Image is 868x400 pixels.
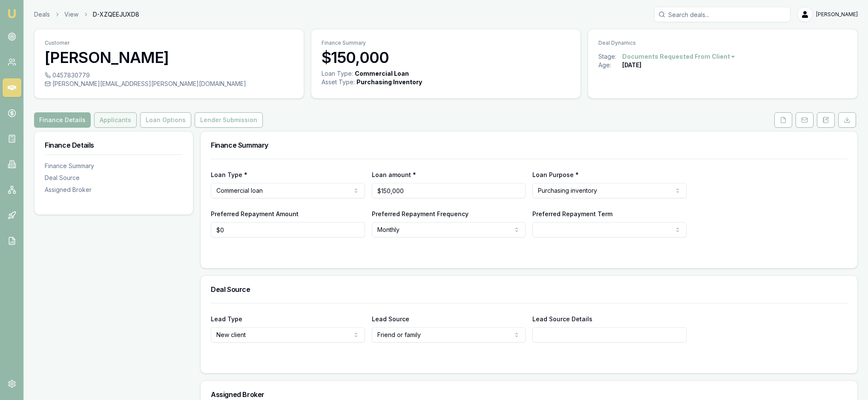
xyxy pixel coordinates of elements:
[372,210,468,217] label: Preferred Repayment Frequency
[193,112,264,128] a: Lender Submission
[372,171,416,178] label: Loan amount *
[211,391,847,398] h3: Assigned Broker
[93,10,139,19] span: D-XZQEEJUXD8
[140,112,191,128] button: Loan Options
[211,315,242,323] label: Lead Type
[211,142,847,149] h3: Finance Summary
[532,171,579,178] label: Loan Purpose *
[45,162,183,170] div: Finance Summary
[211,171,247,178] label: Loan Type *
[138,112,193,128] a: Loan Options
[45,174,183,182] div: Deal Source
[45,80,293,88] div: [PERSON_NAME][EMAIL_ADDRESS][PERSON_NAME][DOMAIN_NAME]
[34,10,50,19] a: Deals
[322,78,355,86] div: Asset Type :
[45,186,183,194] div: Assigned Broker
[92,112,138,128] a: Applicants
[7,9,17,19] img: emu-icon-u.png
[34,112,91,128] button: Finance Details
[598,40,847,46] p: Deal Dynamics
[372,183,526,198] input: $
[45,71,293,80] div: 0457830779
[34,10,139,19] nav: breadcrumb
[622,61,641,69] div: [DATE]
[816,11,858,18] span: [PERSON_NAME]
[322,69,353,78] div: Loan Type:
[45,142,183,149] h3: Finance Details
[622,52,736,61] button: Documents Requested From Client
[34,112,92,128] a: Finance Details
[598,61,622,69] div: Age:
[372,315,409,323] label: Lead Source
[211,222,365,237] input: $
[322,49,570,66] h3: $150,000
[195,112,263,128] button: Lender Submission
[94,112,137,128] button: Applicants
[64,10,78,19] a: View
[322,40,570,46] p: Finance Summary
[356,78,422,86] div: Purchasing Inventory
[211,210,299,217] label: Preferred Repayment Amount
[598,52,622,61] div: Stage:
[45,49,293,66] h3: [PERSON_NAME]
[532,210,612,217] label: Preferred Repayment Term
[654,7,790,22] input: Search deals
[45,40,293,46] p: Customer
[211,286,847,293] h3: Deal Source
[532,315,592,323] label: Lead Source Details
[355,69,409,78] div: Commercial Loan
